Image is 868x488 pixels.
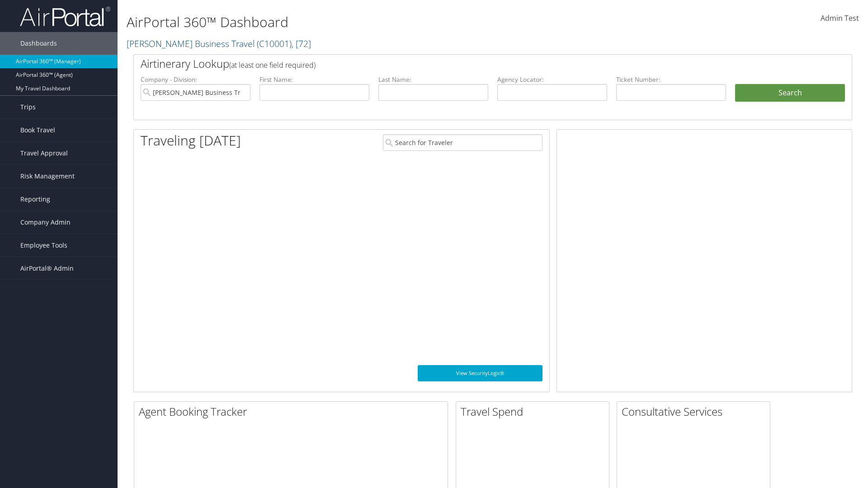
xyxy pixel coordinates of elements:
[20,234,67,257] span: Employee Tools
[622,404,770,419] h2: Consultative Services
[378,75,488,84] label: Last Name:
[139,404,448,419] h2: Agent Booking Tracker
[418,365,542,381] a: View SecurityLogic®
[20,32,57,55] span: Dashboards
[141,131,241,150] h1: Traveling [DATE]
[20,257,74,280] span: AirPortal® Admin
[292,38,311,50] span: , [ 72 ]
[20,165,75,188] span: Risk Management
[141,75,250,84] label: Company - Division:
[259,75,369,84] label: First Name:
[141,56,785,71] h2: Airtinerary Lookup
[229,60,316,70] span: (at least one field required)
[821,5,859,33] a: Admin Test
[257,38,292,50] span: ( C10001 )
[127,38,311,50] a: [PERSON_NAME] Business Travel
[735,84,845,102] button: Search
[383,134,542,151] input: Search for Traveler
[20,96,36,118] span: Trips
[127,13,615,32] h1: AirPortal 360™ Dashboard
[497,75,607,84] label: Agency Locator:
[20,119,55,141] span: Book Travel
[20,211,71,234] span: Company Admin
[616,75,726,84] label: Ticket Number:
[20,188,50,211] span: Reporting
[20,6,110,27] img: airportal-logo.png
[821,13,859,23] span: Admin Test
[461,404,609,419] h2: Travel Spend
[20,142,68,164] span: Travel Approval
